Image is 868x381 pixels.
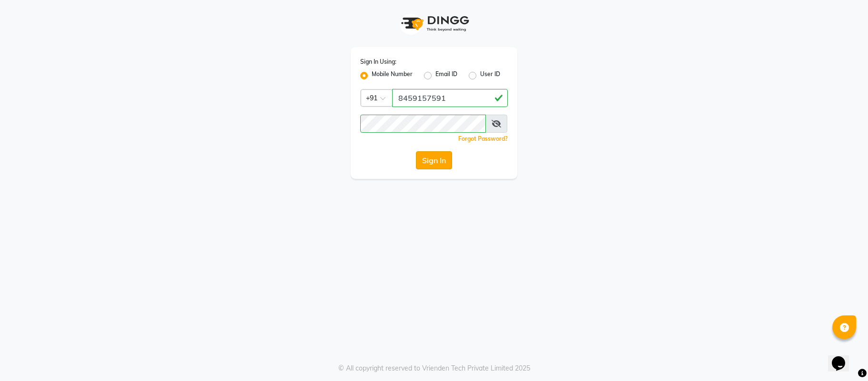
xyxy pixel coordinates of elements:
label: Mobile Number [372,70,413,81]
a: Forgot Password? [458,135,508,142]
input: Username [360,115,486,133]
iframe: chat widget [828,343,858,371]
label: User ID [480,70,500,81]
label: Sign In Using: [360,58,396,66]
label: Email ID [435,70,457,81]
input: Username [392,89,508,107]
img: logo1.svg [396,10,472,38]
button: Sign In [416,151,452,169]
